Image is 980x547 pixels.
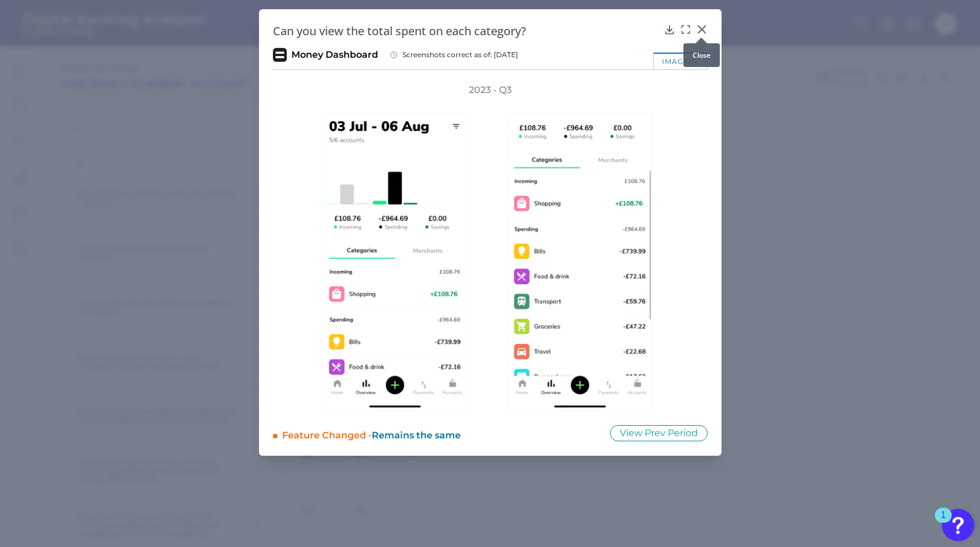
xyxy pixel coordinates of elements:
[282,425,594,442] div: Feature Changed -
[941,515,946,530] div: 1
[653,53,708,69] div: image(s)
[273,48,287,62] img: Money Dashboard
[323,113,467,411] img: Q3 Money Dashboard 2023 Mobile - PFM - Insights01.png
[508,113,652,411] img: Q3 Money Dashboard 2023 Mobile - PFM - Insights02.png
[372,430,461,441] span: Remains the same
[402,50,518,59] span: Screenshots correct as of: [DATE]
[683,43,720,67] div: Close
[942,509,974,541] button: Open Resource Center, 1 new notification
[610,425,708,441] button: View Prev Period
[469,84,512,96] h3: 2023 - Q3
[291,49,378,61] span: Money Dashboard
[273,23,659,39] h2: Can you view the total spent on each category?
